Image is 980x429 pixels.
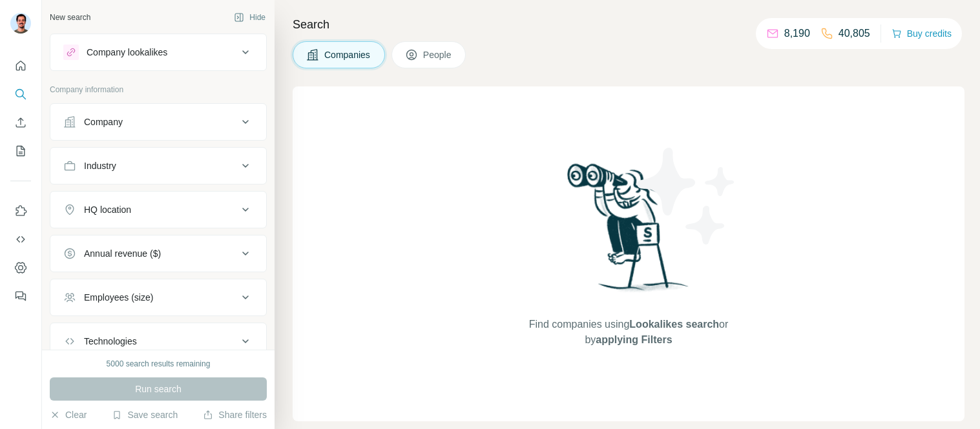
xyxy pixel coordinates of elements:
[225,8,275,27] button: Hide
[10,13,31,34] img: Avatar
[50,84,267,95] p: Company information
[84,247,161,260] div: Annual revenue ($)
[87,46,167,59] div: Company lookalikes
[84,203,131,216] div: HQ location
[50,37,266,68] button: Company lookalikes
[50,408,87,421] button: Clear
[84,335,137,348] div: Technologies
[561,160,696,304] img: Surfe Illustration - Woman searching with binoculars
[50,106,266,137] button: Company
[10,228,31,251] button: Use Surfe API
[50,282,266,313] button: Employees (size)
[50,238,266,269] button: Annual revenue ($)
[839,26,870,41] p: 40,805
[107,358,211,370] div: 5000 search results remaining
[525,317,732,348] span: Find companies using or by
[84,159,116,172] div: Industry
[629,319,719,330] span: Lookalikes search
[784,26,810,41] p: 8,190
[50,150,266,181] button: Industry
[50,326,266,357] button: Technologies
[629,138,745,254] img: Surfe Illustration - Stars
[10,139,31,163] button: My lists
[324,48,371,61] span: Companies
[10,111,31,134] button: Enrich CSV
[50,194,266,225] button: HQ location
[596,334,672,345] span: applying Filters
[10,54,31,77] button: Quick start
[293,15,964,34] h4: Search
[10,256,31,279] button: Dashboard
[10,83,31,106] button: Search
[10,284,31,308] button: Feedback
[84,291,153,304] div: Employees (size)
[891,25,952,43] button: Buy credits
[50,12,90,23] div: New search
[84,115,123,128] div: Company
[423,48,453,61] span: People
[203,408,267,421] button: Share filters
[10,199,31,223] button: Use Surfe on LinkedIn
[112,408,178,421] button: Save search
